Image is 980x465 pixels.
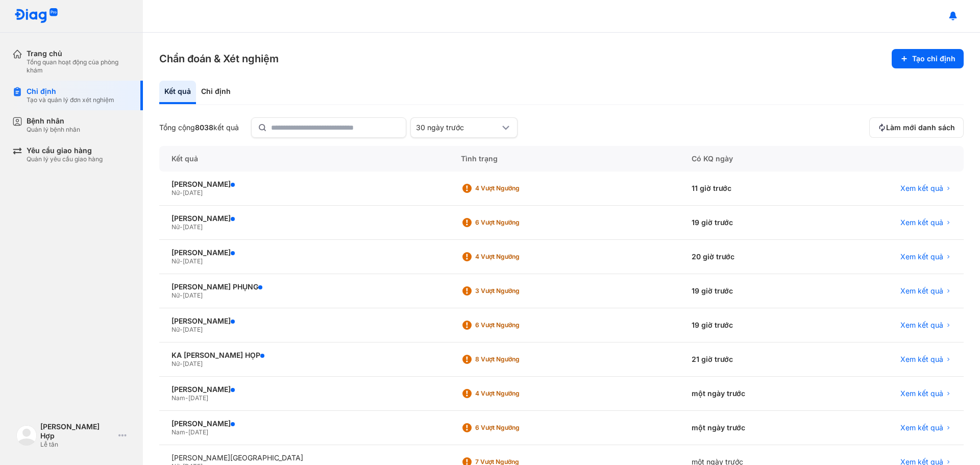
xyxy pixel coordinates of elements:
span: 8038 [195,123,213,132]
div: Kết quả [159,146,449,172]
div: [PERSON_NAME] [171,419,436,428]
span: - [180,189,183,197]
span: - [180,223,183,231]
span: [DATE] [183,326,203,333]
span: Nam [171,394,185,402]
div: 6 Vượt ngưỡng [475,424,557,432]
div: 4 Vượt ngưỡng [475,253,557,261]
div: [PERSON_NAME] [171,214,436,223]
span: - [185,428,188,436]
span: Xem kết quả [900,252,943,261]
span: Xem kết quả [900,184,943,193]
button: Làm mới danh sách [869,117,964,138]
span: [DATE] [183,257,203,265]
img: logo [14,8,58,24]
span: [DATE] [188,428,208,436]
button: Tạo chỉ định [892,49,964,68]
div: Quản lý bệnh nhân [27,126,80,134]
div: một ngày trước [679,377,824,411]
div: [PERSON_NAME] [171,180,436,189]
span: Nữ [171,291,180,299]
span: - [180,291,183,299]
span: Làm mới danh sách [886,123,955,132]
span: Xem kết quả [900,286,943,296]
div: Yêu cầu giao hàng [27,146,103,155]
span: Nữ [171,223,180,231]
div: Chỉ định [27,87,114,96]
span: - [180,326,183,333]
div: [PERSON_NAME] PHỤNG [171,282,436,291]
span: - [185,394,188,402]
span: Xem kết quả [900,389,943,398]
div: [PERSON_NAME] [171,248,436,257]
div: [PERSON_NAME] Hợp [40,422,114,440]
span: Nữ [171,326,180,333]
span: Xem kết quả [900,218,943,227]
span: - [180,257,183,265]
div: 6 Vượt ngưỡng [475,321,557,329]
span: Nữ [171,189,180,197]
div: Kết quả [159,81,196,104]
div: Tạo và quản lý đơn xét nghiệm [27,96,114,104]
img: logo [16,425,37,446]
span: Nam [171,428,185,436]
div: 4 Vượt ngưỡng [475,389,557,398]
div: 8 Vượt ngưỡng [475,355,557,363]
div: một ngày trước [679,411,824,445]
div: Quản lý yêu cầu giao hàng [27,155,103,163]
span: - [180,360,183,368]
span: Xem kết quả [900,423,943,432]
div: 11 giờ trước [679,172,824,206]
div: [PERSON_NAME] [171,385,436,394]
div: Bệnh nhân [27,116,80,126]
div: 6 Vượt ngưỡng [475,218,557,227]
div: 19 giờ trước [679,274,824,308]
h3: Chẩn đoán & Xét nghiệm [159,52,279,66]
div: Tổng cộng kết quả [159,123,239,132]
span: [DATE] [188,394,208,402]
span: Xem kết quả [900,321,943,330]
div: 4 Vượt ngưỡng [475,184,557,192]
span: [DATE] [183,291,203,299]
div: Tình trạng [449,146,679,172]
span: Nữ [171,360,180,368]
div: Trang chủ [27,49,131,58]
div: Chỉ định [196,81,236,104]
span: [DATE] [183,189,203,197]
div: 3 Vượt ngưỡng [475,287,557,295]
div: KA [PERSON_NAME] HỌP [171,351,436,360]
div: 30 ngày trước [416,123,500,132]
div: 20 giờ trước [679,240,824,274]
span: Nữ [171,257,180,265]
div: [PERSON_NAME] [171,316,436,326]
div: 21 giờ trước [679,342,824,377]
div: Lễ tân [40,440,114,449]
div: [PERSON_NAME][GEOGRAPHIC_DATA] [171,453,436,462]
div: 19 giờ trước [679,206,824,240]
div: Tổng quan hoạt động của phòng khám [27,58,131,75]
div: 19 giờ trước [679,308,824,342]
div: Có KQ ngày [679,146,824,172]
span: [DATE] [183,223,203,231]
span: Xem kết quả [900,355,943,364]
span: [DATE] [183,360,203,368]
